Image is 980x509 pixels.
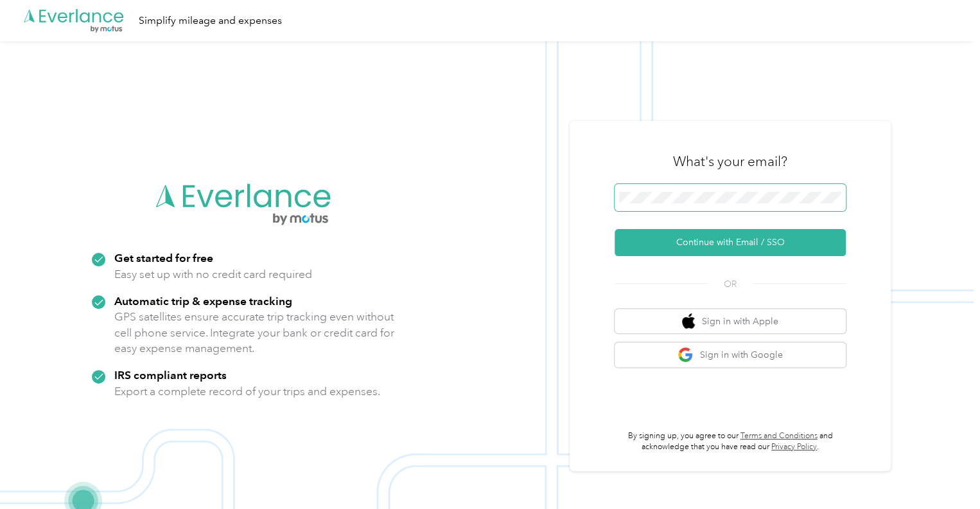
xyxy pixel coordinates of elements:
strong: IRS compliant reports [114,368,227,382]
div: Simplify mileage and expenses [139,13,282,29]
p: Easy set up with no credit card required [114,266,312,282]
a: Terms and Conditions [740,431,818,441]
img: google logo [678,347,694,363]
strong: Get started for free [114,251,213,264]
p: Export a complete record of your trips and expenses. [114,384,380,400]
p: By signing up, you agree to our and acknowledge that you have read our . [615,430,846,453]
a: Privacy Policy [771,442,817,452]
button: google logoSign in with Google [615,342,846,367]
span: OR [708,277,753,291]
p: GPS satellites ensure accurate trip tracking even without cell phone service. Integrate your bank... [114,309,395,356]
button: Continue with Email / SSO [615,229,846,256]
strong: Automatic trip & expense tracking [114,294,292,308]
button: apple logoSign in with Apple [615,309,846,334]
h3: What's your email? [673,153,787,171]
img: apple logo [682,313,695,329]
